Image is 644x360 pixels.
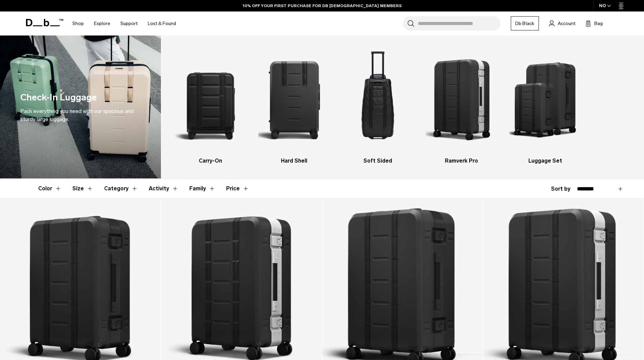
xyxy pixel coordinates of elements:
[549,19,575,27] a: Account
[426,157,498,165] h3: Ramverk Pro
[558,20,575,27] span: Account
[509,46,581,165] a: Db Luggage Set
[174,46,246,153] img: Db
[72,11,84,35] a: Shop
[243,3,402,9] a: 10% OFF YOUR FIRST PURCHASE FOR DB [DEMOGRAPHIC_DATA] MEMBERS
[509,46,581,165] li: 5 / 5
[342,157,414,165] h3: Soft Sided
[226,179,249,198] button: Toggle Price
[149,179,178,198] button: Toggle Filter
[20,108,134,122] span: Pack everything you need with our spacious and sturdy large luggage.
[174,46,246,165] a: Db Carry-On
[72,179,93,198] button: Toggle Filter
[120,11,138,35] a: Support
[258,46,330,153] img: Db
[67,11,181,35] nav: Main Navigation
[258,46,330,165] li: 2 / 5
[174,157,246,165] h3: Carry-On
[511,16,539,30] a: Db Black
[509,46,581,153] img: Db
[258,46,330,165] a: Db Hard Shell
[104,179,138,198] button: Toggle Filter
[342,46,414,153] img: Db
[426,46,498,153] img: Db
[509,157,581,165] h3: Luggage Set
[148,11,176,35] a: Lost & Found
[258,157,330,165] h3: Hard Shell
[594,20,603,27] span: Bag
[20,91,97,104] h1: Check-In Luggage
[38,179,62,198] button: Toggle Filter
[342,46,414,165] a: Db Soft Sided
[342,46,414,165] li: 3 / 5
[94,11,110,35] a: Explore
[426,46,498,165] li: 4 / 5
[189,179,215,198] button: Toggle Filter
[586,19,603,27] button: Bag
[174,46,246,165] li: 1 / 5
[426,46,498,165] a: Db Ramverk Pro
